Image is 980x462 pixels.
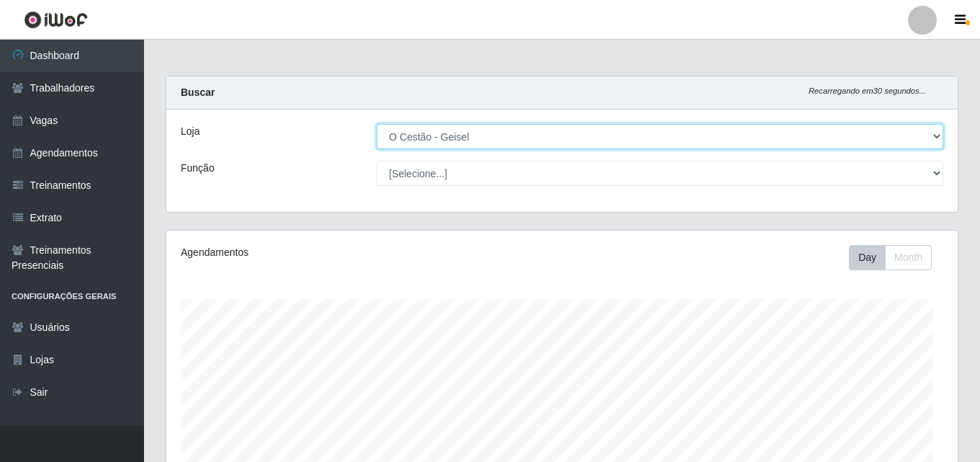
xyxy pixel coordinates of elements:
[809,86,926,95] i: Recarregando em 30 segundos...
[24,11,88,29] img: CoreUI Logo
[181,86,215,98] strong: Buscar
[849,245,886,270] button: Day
[181,245,486,260] div: Agendamentos
[849,245,932,270] div: First group
[181,161,215,176] label: Função
[885,245,932,270] button: Month
[849,245,943,270] div: Toolbar with button groups
[181,124,199,139] label: Loja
